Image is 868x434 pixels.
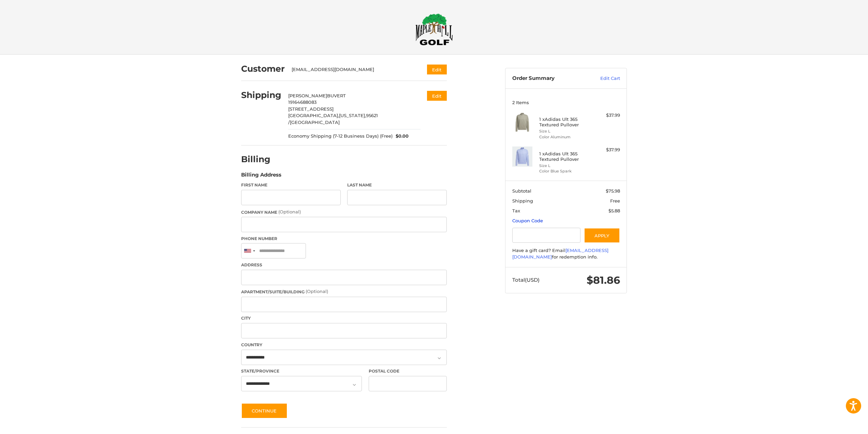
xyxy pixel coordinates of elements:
[278,209,301,214] small: (Optional)
[288,113,378,125] span: 95621 /
[593,112,620,119] div: $37.99
[288,133,393,140] span: Economy Shipping (7-12 Business Days) (Free)
[241,171,281,182] legend: Billing Address
[427,65,447,74] button: Edit
[606,188,620,194] span: $75.98
[584,228,620,243] button: Apply
[610,198,620,204] span: Free
[241,209,447,215] label: Company Name
[241,368,362,374] label: State/Province
[288,93,327,98] span: [PERSON_NAME]
[347,182,447,188] label: Last Name
[241,236,447,242] label: Phone Number
[539,134,591,140] li: Color Aluminum
[512,208,520,213] span: Tax
[306,289,328,294] small: (Optional)
[241,403,288,419] button: Continue
[241,315,447,321] label: City
[290,120,340,125] span: [GEOGRAPHIC_DATA]
[512,228,581,243] input: Gift Certificate or Coupon Code
[339,113,366,118] span: [US_STATE],
[415,13,453,45] img: Maple Hill Golf
[241,154,281,165] h2: Billing
[539,168,591,174] li: Color Blue Spark
[241,90,281,100] h2: Shipping
[539,116,591,128] h4: 1 x Adidas Ult 365 Textured Pullover
[539,163,591,169] li: Size L
[539,128,591,134] li: Size L
[241,342,447,348] label: Country
[327,93,346,98] span: BUVERT
[512,218,543,223] a: Coupon Code
[241,64,285,74] h2: Customer
[512,247,620,261] div: Have a gift card? Email for redemption info.
[288,106,334,112] span: [STREET_ADDRESS]
[292,66,414,73] div: [EMAIL_ADDRESS][DOMAIN_NAME]
[241,262,447,268] label: Address
[241,288,447,295] label: Apartment/Suite/Building
[586,75,620,82] a: Edit Cart
[393,133,409,140] span: $0.00
[512,188,531,194] span: Subtotal
[241,243,257,258] div: United States: +1
[539,151,591,162] h4: 1 x Adidas Ult 365 Textured Pullover
[587,274,620,286] span: $81.86
[608,208,620,213] span: $5.88
[512,198,533,204] span: Shipping
[593,146,620,153] div: $37.99
[288,99,317,105] span: 19164688083
[288,113,339,118] span: [GEOGRAPHIC_DATA],
[512,100,620,105] h3: 2 Items
[512,75,586,82] h3: Order Summary
[812,416,868,434] iframe: Google Customer Reviews
[241,182,341,188] label: First Name
[512,277,540,283] span: Total (USD)
[427,91,447,101] button: Edit
[369,368,447,374] label: Postal Code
